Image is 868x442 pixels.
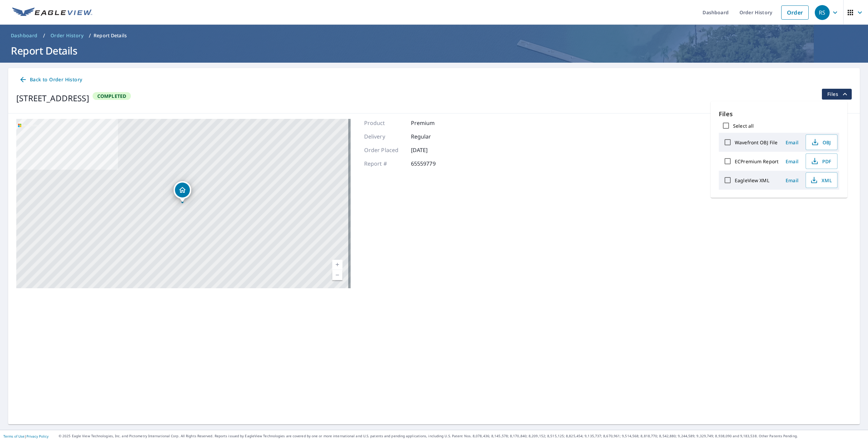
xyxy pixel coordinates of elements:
[411,146,452,154] p: [DATE]
[806,134,837,150] button: OBJ
[26,434,48,439] a: Privacy Policy
[735,139,777,146] label: Wavefront OBJ File
[89,31,91,40] li: /
[51,32,83,39] span: Order History
[781,5,809,20] a: Order
[411,119,452,127] p: Premium
[93,93,131,99] span: Completed
[806,153,837,169] button: PDF
[815,5,830,20] div: RS
[364,160,405,168] p: Report #
[332,270,342,280] a: Current Level 17, Zoom Out
[364,119,405,127] p: Product
[810,138,832,146] span: OBJ
[332,260,342,270] a: Current Level 17, Zoom In
[48,30,86,41] a: Order History
[364,132,405,141] p: Delivery
[16,73,85,86] a: Back to Order History
[810,176,832,184] span: XML
[735,177,769,184] label: EagleView XML
[16,92,89,104] div: [STREET_ADDRESS]
[43,31,45,40] li: /
[19,76,82,84] span: Back to Order History
[735,158,778,165] label: ECPremium Report
[8,30,860,41] nav: breadcrumb
[806,172,837,188] button: XML
[8,44,860,58] h1: Report Details
[8,30,40,41] a: Dashboard
[784,177,800,184] span: Email
[59,434,865,439] p: © 2025 Eagle View Technologies, Inc. and Pictometry International Corp. All Rights Reserved. Repo...
[781,175,803,186] button: Email
[784,139,800,146] span: Email
[822,89,852,100] button: filesDropdownBtn-65559779
[11,32,38,39] span: Dashboard
[364,146,405,154] p: Order Placed
[3,434,24,439] a: Terms of Use
[719,109,839,119] p: Files
[94,32,127,39] p: Report Details
[3,434,48,438] p: |
[411,132,452,141] p: Regular
[827,90,849,98] span: Files
[781,137,803,148] button: Email
[781,156,803,167] button: Email
[411,160,452,168] p: 65559779
[810,157,832,165] span: PDF
[733,123,754,129] label: Select all
[784,158,800,165] span: Email
[12,7,92,18] img: EV Logo
[174,181,191,202] div: Dropped pin, building 1, Residential property, 3535 Westcliff Rd S Fort Worth, TX 76109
